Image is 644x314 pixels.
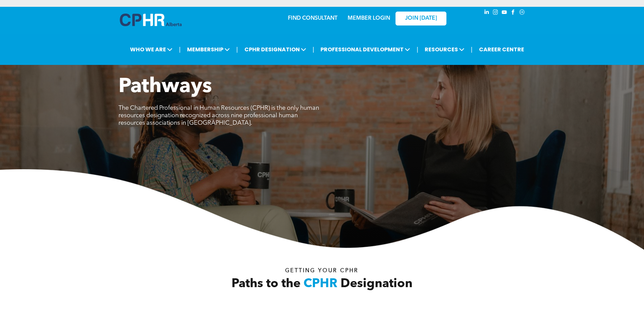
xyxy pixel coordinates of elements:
[348,16,390,21] a: MEMBER LOGIN
[395,12,446,25] a: JOIN [DATE]
[303,278,337,290] span: CPHR
[341,278,412,290] span: Designation
[232,278,300,290] span: Paths to the
[477,43,526,56] a: CAREER CENTRE
[288,16,337,21] a: FIND CONSULTANT
[242,43,308,56] span: CPHR DESIGNATION
[518,8,526,18] a: Social network
[236,42,238,56] li: |
[423,43,466,56] span: RESOURCES
[118,77,212,97] span: Pathways
[318,43,412,56] span: PROFESSIONAL DEVELOPMENT
[501,8,508,18] a: youtube
[471,42,473,56] li: |
[179,42,181,56] li: |
[185,43,232,56] span: MEMBERSHIP
[285,268,358,274] span: Getting your Cphr
[510,8,517,18] a: facebook
[483,8,491,18] a: linkedin
[417,42,418,56] li: |
[313,42,314,56] li: |
[120,14,182,26] img: A blue and white logo for cp alberta
[405,15,437,22] span: JOIN [DATE]
[492,8,499,18] a: instagram
[128,43,174,56] span: WHO WE ARE
[118,105,319,126] span: The Chartered Professional in Human Resources (CPHR) is the only human resources designation reco...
